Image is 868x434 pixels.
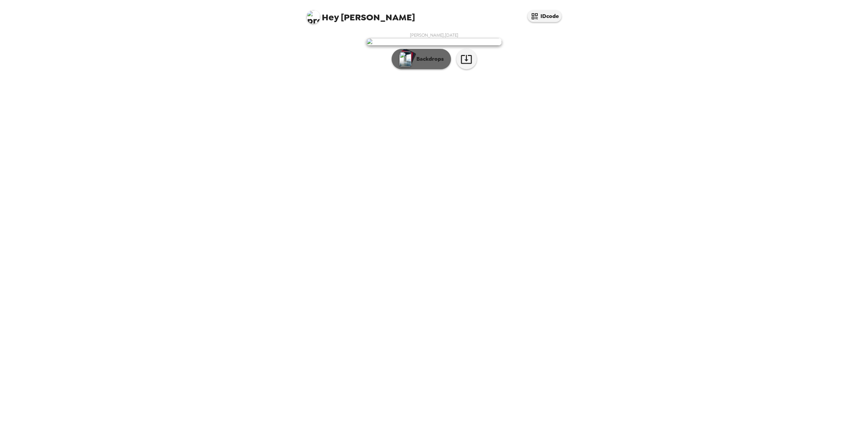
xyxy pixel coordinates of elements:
[322,11,339,23] span: Hey
[307,10,320,24] img: profile pic
[528,10,561,22] button: IDcode
[392,49,451,69] button: Backdrops
[366,38,502,45] img: user
[410,32,458,38] span: [PERSON_NAME] , [DATE]
[307,7,415,22] span: [PERSON_NAME]
[413,55,444,63] p: Backdrops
